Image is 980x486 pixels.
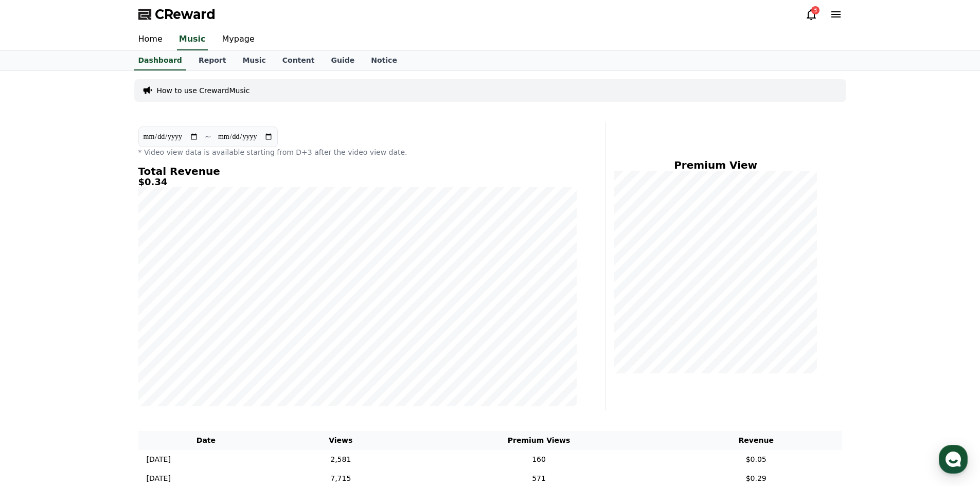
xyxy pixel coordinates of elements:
[614,159,817,171] h4: Premium View
[670,450,842,469] td: $0.05
[205,131,211,143] p: ~
[68,326,133,352] a: Messages
[138,147,577,157] p: * Video view data is available starting from D+3 after the video view date.
[130,29,171,50] a: Home
[274,450,407,469] td: 2,581
[147,454,171,465] p: [DATE]
[85,342,116,350] span: Messages
[214,29,263,50] a: Mypage
[138,177,577,187] h5: $0.34
[138,166,577,177] h4: Total Revenue
[152,341,177,350] span: Settings
[811,6,819,14] div: 3
[190,51,235,70] a: Report
[274,51,323,70] a: Content
[274,431,407,450] th: Views
[134,51,186,70] a: Dashboard
[407,431,670,450] th: Premium Views
[138,431,274,450] th: Date
[363,51,405,70] a: Notice
[3,326,68,352] a: Home
[138,6,216,23] a: CReward
[26,341,44,350] span: Home
[133,326,198,352] a: Settings
[147,473,171,484] p: [DATE]
[234,51,274,70] a: Music
[407,450,670,469] td: 160
[670,431,842,450] th: Revenue
[805,8,817,21] a: 3
[323,51,363,70] a: Guide
[155,6,216,23] span: CReward
[177,29,208,50] a: Music
[157,85,250,96] a: How to use CrewardMusic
